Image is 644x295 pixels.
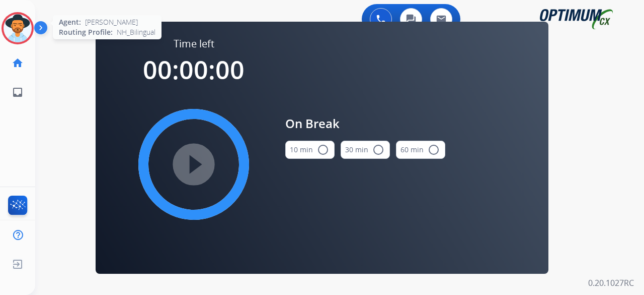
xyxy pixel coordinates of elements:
span: Routing Profile: [59,27,113,37]
mat-icon: home [12,57,24,69]
img: avatar [4,14,32,42]
mat-icon: radio_button_unchecked [428,144,440,156]
mat-icon: radio_button_unchecked [372,144,384,156]
span: 00:00:00 [143,52,245,87]
button: 30 min [341,141,390,159]
button: 60 min [396,141,445,159]
mat-icon: inbox [12,86,24,98]
button: 10 min [285,141,335,159]
span: On Break [285,114,445,133]
span: [PERSON_NAME] [85,17,138,27]
p: 0.20.1027RC [588,277,634,289]
span: Time left [174,37,214,51]
mat-icon: radio_button_unchecked [317,144,329,156]
span: Agent: [59,17,81,27]
span: NH_Bilingual [117,27,155,37]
